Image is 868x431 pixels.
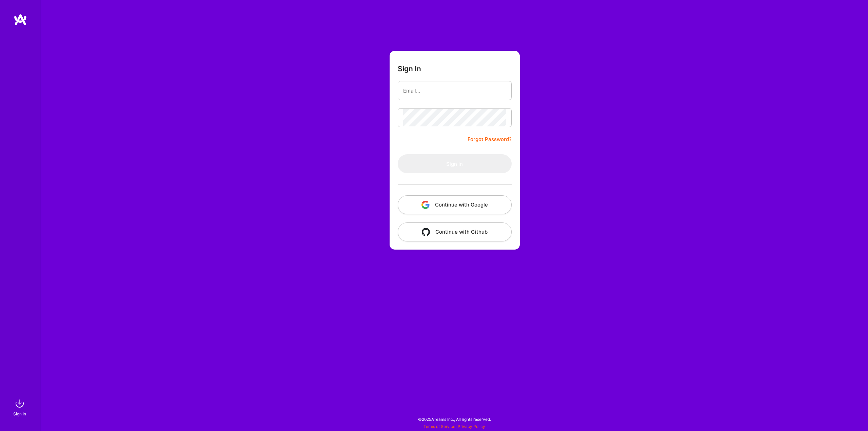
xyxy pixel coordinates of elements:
[423,424,485,429] span: |
[398,195,512,214] button: Continue with Google
[14,14,27,26] img: logo
[398,64,421,73] h3: Sign In
[13,410,26,417] div: Sign In
[422,228,430,236] img: icon
[458,424,485,429] a: Privacy Policy
[403,82,506,99] input: Email...
[423,424,455,429] a: Terms of Service
[14,397,26,417] a: sign inSign In
[421,201,430,209] img: icon
[41,411,868,428] div: © 2025 ATeams Inc., All rights reserved.
[398,154,512,173] button: Sign In
[13,397,26,410] img: sign in
[468,135,512,143] a: Forgot Password?
[398,222,512,241] button: Continue with Github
